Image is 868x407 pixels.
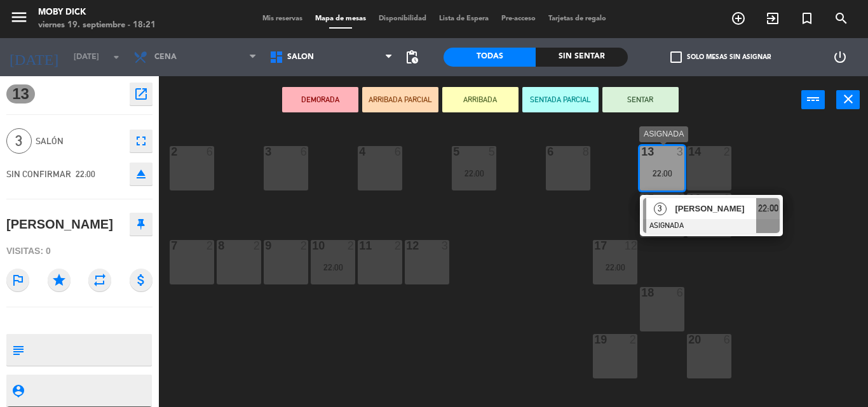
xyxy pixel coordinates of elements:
[6,240,153,262] div: Visitas: 0
[254,240,261,251] div: 2
[10,8,29,31] button: menu
[171,240,172,251] div: 7
[287,53,314,62] span: SALÓN
[630,334,637,345] div: 2
[6,214,113,235] div: [PERSON_NAME]
[594,240,595,251] div: 17
[841,91,856,107] i: close
[641,287,642,298] div: 18
[495,15,542,22] span: Pre-acceso
[670,51,771,63] label: Solo mesas sin asignar
[88,269,111,291] i: repeat
[359,240,360,251] div: 11
[301,240,308,251] div: 2
[130,269,153,291] i: attach_money
[765,11,780,26] i: exit_to_app
[536,48,628,67] div: Sin sentar
[11,343,25,357] i: subject
[362,87,438,112] button: ARRIBADA PARCIAL
[311,263,355,272] div: 22:00
[724,334,731,345] div: 6
[38,19,156,32] div: viernes 19. septiembre - 18:21
[836,90,860,109] button: close
[758,201,778,216] span: 22:00
[265,146,266,157] div: 3
[670,51,682,63] span: check_box_outline_blank
[799,11,815,26] i: turned_in_not
[677,146,684,157] div: 3
[282,87,358,112] button: DEMORADA
[453,146,454,157] div: 5
[654,203,667,215] span: 3
[265,240,266,251] div: 9
[452,169,496,178] div: 22:00
[433,15,495,22] span: Lista de Espera
[724,146,731,157] div: 2
[10,8,29,27] i: menu
[256,15,309,22] span: Mis reservas
[442,87,519,112] button: ARRIBADA
[677,287,684,298] div: 6
[36,134,123,149] span: SALÓN
[48,269,71,291] i: star
[309,15,372,22] span: Mapa de mesas
[133,166,149,182] i: eject
[395,240,402,251] div: 2
[688,146,689,157] div: 14
[6,169,71,179] span: SIN CONFIRMAR
[133,86,149,102] i: open_in_new
[207,240,214,251] div: 2
[6,269,29,291] i: outlined_flag
[593,263,637,272] div: 22:00
[832,50,848,65] i: power_settings_new
[404,50,419,65] span: pending_actions
[207,146,214,157] div: 6
[677,193,684,204] div: 2
[806,91,821,107] i: power_input
[641,146,642,157] div: 13
[130,163,153,185] button: eject
[731,11,746,26] i: add_circle_outline
[489,146,496,157] div: 5
[109,50,124,65] i: arrow_drop_down
[301,146,308,157] div: 6
[11,384,25,397] i: person_pin
[640,169,684,178] div: 22:00
[359,146,360,157] div: 4
[395,146,402,157] div: 6
[641,193,642,204] div: 15
[406,240,407,251] div: 12
[130,83,153,105] button: open_in_new
[834,11,849,26] i: search
[547,146,548,157] div: 6
[444,48,536,67] div: Todas
[542,15,613,22] span: Tarjetas de regalo
[688,334,689,345] div: 20
[133,133,149,149] i: fullscreen
[130,130,153,152] button: fullscreen
[639,126,688,142] div: ASIGNADA
[594,334,595,345] div: 19
[348,240,355,251] div: 2
[76,169,95,179] span: 22:00
[442,240,449,251] div: 3
[625,240,637,251] div: 12
[724,193,731,204] div: 2
[583,146,590,157] div: 8
[38,6,156,19] div: Moby Dick
[372,15,433,22] span: Disponibilidad
[801,90,825,109] button: power_input
[171,146,172,157] div: 2
[6,84,35,103] span: 13
[602,87,679,112] button: SENTAR
[6,128,32,154] span: 3
[522,87,599,112] button: SENTADA PARCIAL
[675,202,756,215] span: [PERSON_NAME]
[154,53,177,62] span: Cena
